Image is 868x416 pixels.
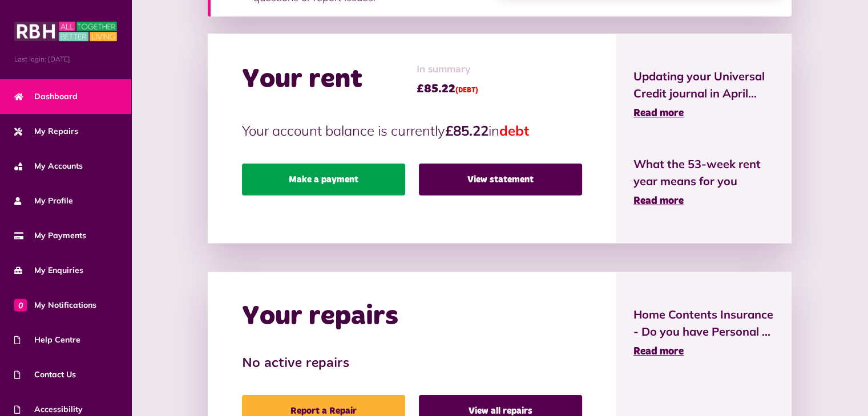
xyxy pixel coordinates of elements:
span: Last login: [DATE] [14,54,117,64]
span: Read more [633,108,684,119]
strong: £85.22 [445,122,488,139]
a: Updating your Universal Credit journal in April... Read more [633,68,774,121]
a: View statement [419,164,582,195]
span: 0 [14,299,27,311]
span: Home Contents Insurance - Do you have Personal ... [633,306,774,340]
span: £85.22 [417,80,478,97]
span: Dashboard [14,91,78,103]
p: Your account balance is currently in [242,120,582,141]
span: (DEBT) [455,87,478,94]
span: My Repairs [14,125,78,137]
a: What the 53-week rent year means for you Read more [633,156,774,209]
span: My Notifications [14,299,96,311]
h2: Your repairs [242,300,398,333]
span: Updating your Universal Credit journal in April... [633,68,774,102]
span: My Accounts [14,160,83,172]
span: My Enquiries [14,264,83,276]
span: In summary [417,62,478,78]
span: My Profile [14,195,73,207]
span: Read more [633,196,684,206]
span: Help Centre [14,334,80,346]
span: debt [499,122,529,139]
span: Contact Us [14,369,76,381]
h3: No active repairs [242,356,582,372]
a: Make a payment [242,164,405,195]
span: What the 53-week rent year means for you [633,156,774,190]
img: MyRBH [14,20,117,43]
span: Accessibility [14,403,83,415]
span: My Payments [14,230,86,242]
a: Home Contents Insurance - Do you have Personal ... Read more [633,306,774,360]
span: Read more [633,346,684,357]
h2: Your rent [242,63,362,96]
